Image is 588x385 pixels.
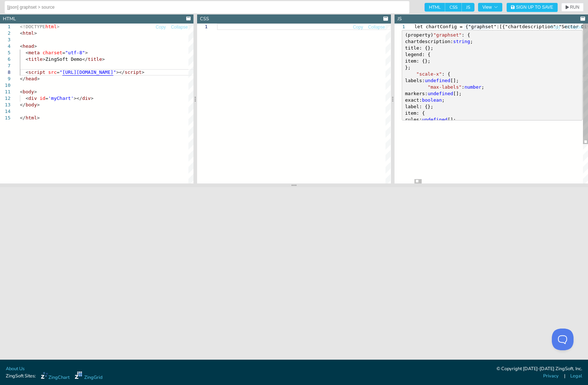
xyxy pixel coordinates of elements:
span: div [28,96,37,101]
span: id [40,96,46,101]
div: 1 [197,24,208,30]
span: exact: [405,97,422,103]
span: rules: [405,117,422,122]
button: Copy [353,24,363,31]
span: Copy [353,25,363,29]
span: > [102,56,105,62]
iframe: Toggle Customer Support [552,329,574,350]
span: "max-labels" [428,84,462,90]
button: View [478,3,502,12]
span: = [45,96,48,101]
span: 'myChart' [48,96,73,101]
span: </ [20,115,26,120]
span: <!DOCTYPE [20,24,45,29]
div: 6 [395,56,405,63]
div: 4 [395,43,405,50]
span: View [482,5,498,9]
span: (property) [405,32,433,38]
span: < [20,43,23,49]
span: JS [462,3,474,12]
span: < [20,89,23,94]
span: ZingSoft Sites: [6,373,36,380]
span: Collapse [565,25,582,29]
span: " [113,69,116,75]
span: CSS [445,3,462,12]
div: 8 [395,69,405,76]
span: labels: [405,78,425,83]
span: Collapse [368,25,385,29]
span: label: {}; [405,104,433,109]
span: []; [447,117,456,122]
span: < [26,50,29,55]
span: </ [20,76,26,81]
span: ; [481,84,484,90]
span: boolean [422,97,442,103]
span: src [48,69,56,75]
span: title [28,56,42,62]
div: JS [397,16,402,22]
span: : { [442,71,450,77]
span: > [142,69,145,75]
span: undefined [428,91,453,96]
span: " [60,69,63,75]
span: markers: [405,91,428,96]
span: HTML [425,3,445,12]
span: undefined [425,78,450,83]
span: html [45,24,56,29]
span: head [23,43,34,49]
span: ></ [74,96,82,101]
span: </ [82,56,88,62]
span: = [62,50,65,55]
span: Copy [156,25,166,29]
span: Sign Up to Save [516,5,553,9]
span: undefined [422,117,447,122]
span: : [462,84,465,90]
span: Collapse [171,25,188,29]
span: : { [462,32,470,38]
span: ; [442,97,445,103]
input: Untitled Demo [7,1,407,13]
span: < [26,96,29,101]
span: > [34,89,37,94]
button: Sign Up to Save [507,3,558,12]
span: "graphset" [433,32,461,38]
span: charset [43,50,63,55]
span: body [23,89,34,94]
a: About Us [6,365,25,372]
div: checkbox-group [425,3,474,12]
button: Copy [550,24,561,31]
div: 3 [395,37,405,43]
a: Legal [570,373,582,380]
span: string [453,39,470,44]
span: []; [450,78,459,83]
span: > [91,96,94,101]
span: }; [405,65,411,70]
button: Collapse [565,24,583,31]
span: "utf-8" [65,50,85,55]
a: Privacy [543,373,559,380]
span: script [125,69,142,75]
a: ZingGrid [75,372,102,381]
span: []; [453,91,461,96]
span: "scale-x" [416,71,442,77]
span: > [43,56,46,62]
span: ; [470,39,473,44]
div: HTML [3,16,16,22]
span: < [26,69,29,75]
div: 2 [395,30,405,37]
span: > [57,24,60,29]
button: Collapse [171,24,188,31]
button: Copy [155,24,166,31]
span: ></ [116,69,124,75]
span: | [564,373,565,380]
div: 1 [395,24,405,30]
span: > [34,43,37,49]
span: RUN [570,5,579,9]
span: script [28,69,45,75]
span: html [26,115,37,120]
button: Collapse [368,24,385,31]
span: html [23,30,34,36]
span: head [26,76,37,81]
a: ZingChart [41,372,69,381]
span: let chartConfig = {"graphset":[{"chartdescription" [414,24,556,29]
